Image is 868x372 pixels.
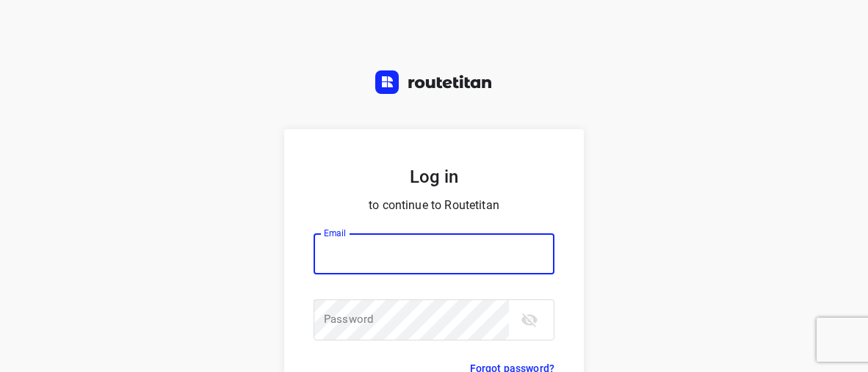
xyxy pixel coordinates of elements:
p: to continue to Routetitan [314,195,554,216]
button: toggle password visibility [515,305,544,335]
h5: Log in [314,164,554,189]
img: Routetitan [375,70,493,94]
a: Routetitan [375,70,493,98]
